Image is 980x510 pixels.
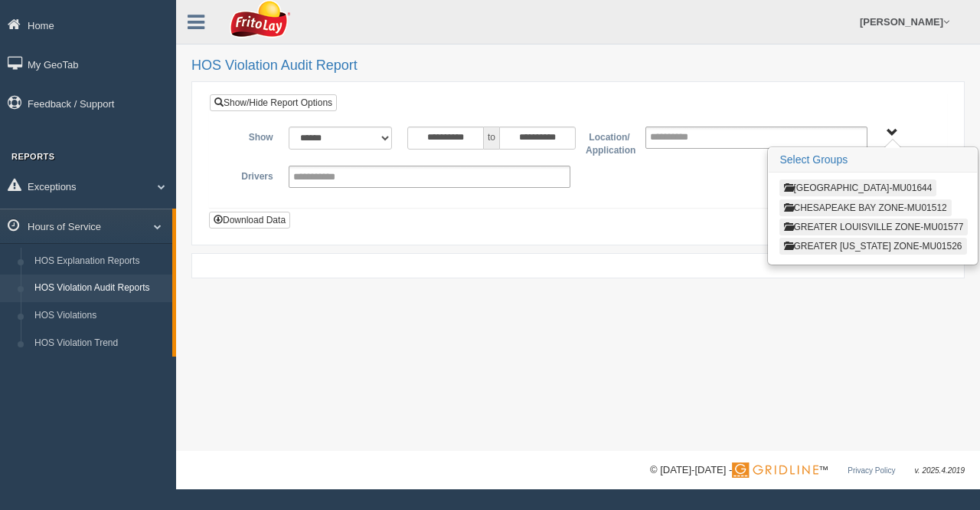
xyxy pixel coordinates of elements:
h2: HOS Violation Audit Report [191,58,965,74]
a: HOS Violation Audit Reports [28,275,172,302]
div: © [DATE]-[DATE] - ™ [650,462,965,479]
button: CHESAPEAKE BAY ZONE-MU01512 [779,199,951,216]
a: HOS Violation Trend [28,330,172,357]
button: Download Data [209,212,290,229]
span: to [484,127,499,150]
button: [GEOGRAPHIC_DATA]-MU01644 [779,179,936,196]
h3: Select Groups [769,148,977,173]
label: Drivers [221,166,281,184]
button: GREATER LOUISVILLE ZONE-MU01577 [779,219,968,235]
a: Privacy Policy [848,466,895,475]
button: GREATER [US_STATE] ZONE-MU01526 [779,238,966,255]
label: Show [221,127,281,145]
span: v. 2025.4.2019 [915,466,965,475]
a: Show/Hide Report Options [210,94,337,111]
a: HOS Violations [28,302,172,330]
a: HOS Explanation Reports [28,248,172,275]
label: Location/ Application [578,127,638,158]
img: Gridline [732,462,818,478]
